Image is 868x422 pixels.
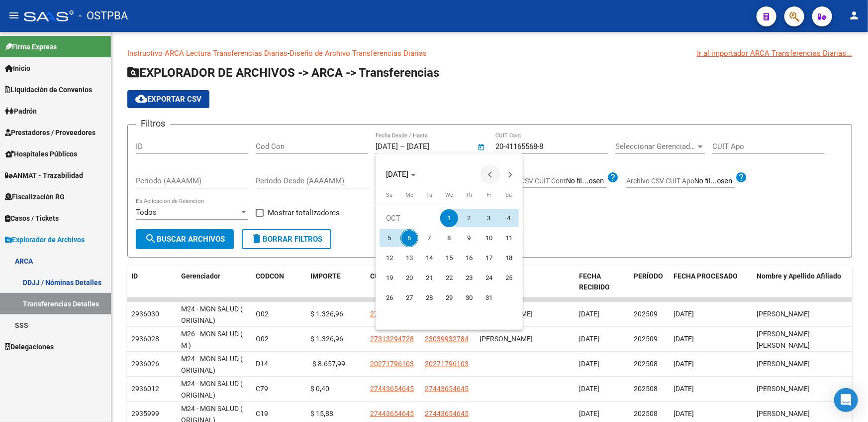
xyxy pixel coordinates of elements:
button: October 9, 2025 [459,228,479,248]
button: October 25, 2025 [499,268,519,288]
span: 12 [381,249,398,267]
button: October 6, 2025 [399,228,419,248]
button: October 11, 2025 [499,228,519,248]
span: 8 [440,229,458,247]
button: October 31, 2025 [479,288,499,308]
span: Tu [426,192,432,198]
button: October 16, 2025 [459,248,479,268]
span: 6 [400,229,418,247]
button: October 8, 2025 [439,228,459,248]
td: OCT [380,208,439,228]
span: 11 [500,229,518,247]
span: 31 [480,289,498,307]
span: 14 [420,249,438,267]
button: October 14, 2025 [419,248,439,268]
span: [DATE] [386,170,408,179]
span: 27 [400,289,418,307]
span: 23 [460,269,478,287]
button: October 4, 2025 [499,208,519,228]
span: Mo [405,192,413,198]
span: 13 [400,249,418,267]
button: October 5, 2025 [380,228,399,248]
button: October 30, 2025 [459,288,479,308]
span: 15 [440,249,458,267]
button: Previous month [481,164,500,184]
button: October 10, 2025 [479,228,499,248]
button: October 12, 2025 [380,248,399,268]
button: October 20, 2025 [399,268,419,288]
span: 20 [400,269,418,287]
button: October 29, 2025 [439,288,459,308]
span: 21 [420,269,438,287]
button: October 7, 2025 [419,228,439,248]
button: October 28, 2025 [419,288,439,308]
span: 22 [440,269,458,287]
span: 29 [440,289,458,307]
span: 19 [381,269,398,287]
button: October 13, 2025 [399,248,419,268]
button: October 24, 2025 [479,268,499,288]
span: 28 [420,289,438,307]
span: 3 [480,209,498,227]
span: We [445,192,453,198]
span: 25 [500,269,518,287]
span: 16 [460,249,478,267]
button: October 23, 2025 [459,268,479,288]
span: Fr [486,192,491,198]
span: Su [386,192,392,198]
span: Sa [505,192,512,198]
span: 4 [500,209,518,227]
button: October 18, 2025 [499,248,519,268]
button: October 26, 2025 [380,288,399,308]
button: October 1, 2025 [439,208,459,228]
div: Open Intercom Messenger [834,388,858,412]
button: October 27, 2025 [399,288,419,308]
span: 9 [460,229,478,247]
span: 2 [460,209,478,227]
button: Next month [500,164,520,184]
span: 30 [460,289,478,307]
button: October 3, 2025 [479,208,499,228]
span: 17 [480,249,498,267]
button: October 22, 2025 [439,268,459,288]
button: October 19, 2025 [380,268,399,288]
button: October 15, 2025 [439,248,459,268]
span: 5 [381,229,398,247]
span: Th [466,192,472,198]
span: 18 [500,249,518,267]
button: October 17, 2025 [479,248,499,268]
span: 7 [420,229,438,247]
button: October 21, 2025 [419,268,439,288]
span: 10 [480,229,498,247]
button: Choose month and year [382,165,420,183]
button: October 2, 2025 [459,208,479,228]
span: 24 [480,269,498,287]
span: 1 [440,209,458,227]
span: 26 [381,289,398,307]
